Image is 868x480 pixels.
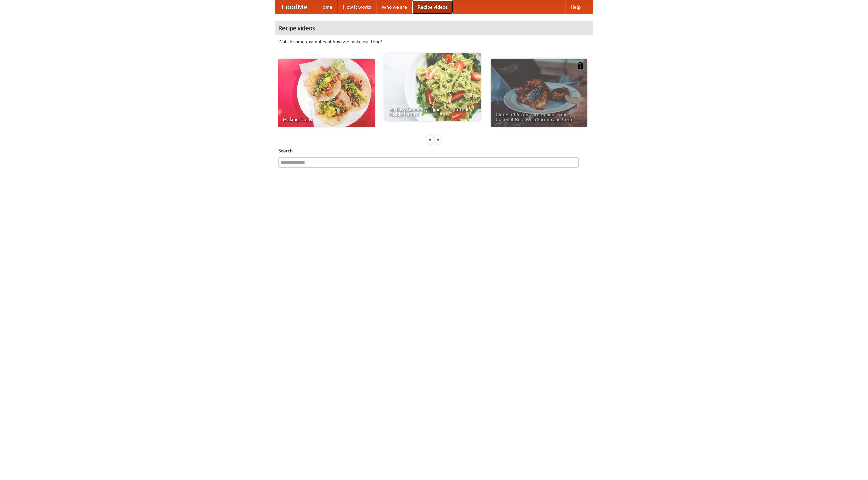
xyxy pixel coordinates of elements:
a: How it works [338,0,376,14]
a: Help [565,0,586,14]
img: 483408.png [577,62,584,69]
a: Who we are [376,0,412,14]
span: Making Tacos [283,117,370,122]
a: Making Tacos [278,59,375,127]
div: « [427,135,433,144]
span: An Easy, Summery Tomato Pasta That's Ready for Fall [389,107,476,116]
h5: Search [278,147,590,154]
div: » [435,135,441,144]
a: FoodMe [275,0,314,14]
a: An Easy, Summery Tomato Pasta That's Ready for Fall [384,53,481,121]
p: Watch some examples of how we make our food! [278,38,590,45]
a: Home [314,0,338,14]
a: Recipe videos [412,0,453,14]
h4: Recipe videos [275,21,593,35]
